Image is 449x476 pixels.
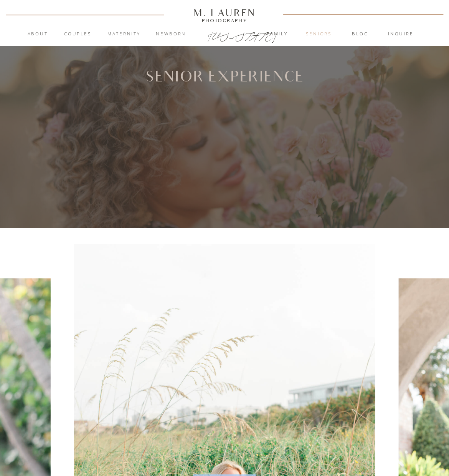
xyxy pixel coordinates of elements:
[208,31,242,40] a: [US_STATE]
[104,30,144,38] a: Maternity
[381,30,421,38] a: inquire
[171,8,278,17] a: M. Lauren
[190,18,259,22] a: Photography
[58,30,98,38] a: Couples
[340,30,380,38] a: blog
[299,30,339,38] a: Seniors
[151,30,191,38] a: Newborn
[257,30,297,38] a: Family
[23,30,52,38] a: About
[134,69,315,83] h1: Senior Experience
